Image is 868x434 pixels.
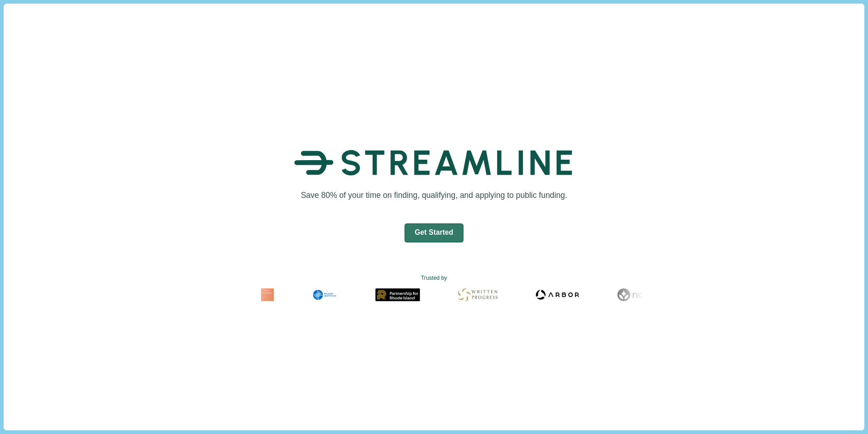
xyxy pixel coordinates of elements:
h1: Save 80% of your time on finding, qualifying, and applying to public funding. [298,190,570,201]
img: Written Progress Logo [458,288,498,301]
img: Fram Energy Logo [261,288,274,301]
img: Arbor Logo [536,288,579,301]
img: Noya Logo [617,288,655,301]
img: Partnership for Rhode Island Logo [375,288,420,301]
text: Trusted by [421,274,447,283]
img: Streamline Climate Logo [294,137,574,188]
img: Milken Institute Logo [312,288,337,301]
button: Get Started [404,223,464,242]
